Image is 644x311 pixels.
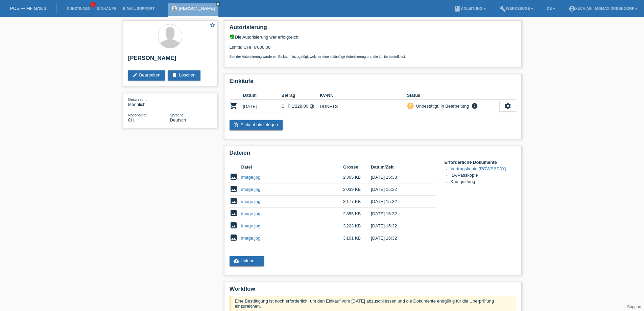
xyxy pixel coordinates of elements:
[210,22,216,28] i: star_border
[343,183,371,196] td: 2'039 KB
[371,163,426,171] th: Datum/Zeit
[230,234,238,242] i: image
[230,256,264,266] a: cloud_uploadUpload ...
[241,187,260,192] a: image.jpg
[230,150,516,160] h2: Dateien
[241,163,343,171] th: Datei
[320,91,407,99] th: KV-Nr.
[128,97,170,107] div: Männlich
[445,160,516,165] h4: Erforderliche Dokumente
[230,185,238,193] i: image
[371,183,426,196] td: [DATE] 15:32
[343,208,371,220] td: 2'855 KB
[343,232,371,244] td: 3'101 KB
[210,22,216,29] a: star_border
[234,258,239,264] i: cloud_upload
[309,104,314,109] i: Fixe Raten - Zinsübernahme durch Kunde (6 Raten)
[230,34,516,40] div: Die Autorisierung war erfolgreich.
[451,173,516,179] li: ID-/Passkopie
[63,6,94,10] a: Kund*innen
[241,236,260,241] a: image.jpg
[451,6,489,10] a: bookAnleitung ▾
[230,221,238,229] i: image
[230,209,238,217] i: image
[10,6,46,11] a: POS — MF Group
[241,199,260,204] a: image.jpg
[343,163,371,171] th: Grösse
[179,6,215,11] a: [PERSON_NAME]
[281,91,320,99] th: Betrag
[128,70,165,81] a: editBearbeiten
[371,208,426,220] td: [DATE] 15:32
[627,305,641,309] a: Support
[243,99,282,113] td: [DATE]
[496,6,537,10] a: buildWerkzeuge ▾
[216,2,220,6] a: close
[241,211,260,216] a: image.jpg
[243,91,282,99] th: Datum
[499,5,506,12] i: build
[451,179,516,185] li: Kaufquittung
[371,171,426,183] td: [DATE] 15:33
[172,72,177,78] i: delete
[451,166,506,171] a: Vertragskopie (POWERPAY)
[343,220,371,232] td: 3'223 KB
[320,99,407,113] td: DDNETS
[170,117,186,123] span: Deutsch
[230,286,516,296] h2: Workflow
[230,173,238,181] i: image
[216,2,220,6] i: close
[241,223,260,228] a: image.jpg
[371,232,426,244] td: [DATE] 15:32
[343,171,371,183] td: 2'365 KB
[120,6,158,10] a: E-Mail Support
[371,196,426,208] td: [DATE] 15:32
[230,197,238,205] i: image
[371,220,426,232] td: [DATE] 15:32
[170,113,184,117] span: Sprache
[343,196,371,208] td: 3'177 KB
[128,97,147,102] span: Geschlecht
[565,6,641,10] a: account_circleXLCH AG - Mömax Dübendorf ▾
[230,40,516,59] div: Limite: CHF 6'000.00
[230,120,283,130] a: add_shopping_cartEinkauf hinzufügen
[230,78,516,88] h2: Einkäufe
[128,55,212,65] h2: [PERSON_NAME]
[504,102,511,110] i: settings
[234,122,239,128] i: add_shopping_cart
[168,70,200,81] a: deleteLöschen
[128,113,147,117] span: Nationalität
[414,103,469,110] div: Unbestätigt, in Bearbeitung
[94,6,119,10] a: Einkäufe
[281,99,320,113] td: CHF 1'228.00
[128,117,135,123] span: Schweiz
[230,102,238,110] i: POSP00028650
[132,72,138,78] i: edit
[543,6,558,10] a: DE ▾
[569,5,575,12] i: account_circle
[454,5,461,12] i: book
[408,103,413,108] i: priority_high
[407,91,499,99] th: Status
[241,175,260,180] a: image.jpg
[90,2,96,7] span: 1
[230,24,516,34] h2: Autorisierung
[230,55,516,59] p: Seit der Autorisierung wurde ein Einkauf hinzugefügt, welcher eine zukünftige Autorisierung und d...
[230,34,235,40] i: verified_user
[471,103,479,109] i: info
